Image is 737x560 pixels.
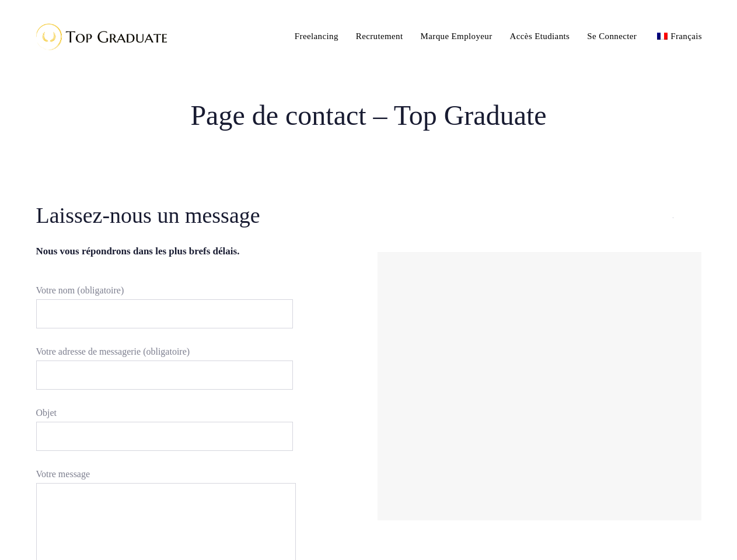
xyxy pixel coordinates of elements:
input: Objet [36,422,293,451]
span: Se Connecter [587,32,637,41]
img: Français [657,33,668,40]
span: Freelancing [295,32,338,41]
span: Page de contact – Top Graduate [190,97,546,134]
span: Français [670,32,702,41]
span: Marque Employeur [421,32,493,41]
label: Objet [36,404,293,463]
label: Votre adresse de messagerie (obligatoire) [36,343,293,401]
h6: Nous vous répondrons dans les plus brefs délais. [36,244,360,259]
h2: Laissez-nous un message [36,200,360,231]
span: Recrutement [356,32,403,41]
img: Top Graduate [26,17,172,55]
input: Votre adresse de messagerie (obligatoire) [36,360,293,390]
input: Votre nom (obligatoire) [36,299,293,328]
span: Accès Etudiants [510,32,570,41]
label: Votre nom (obligatoire) [36,282,293,340]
